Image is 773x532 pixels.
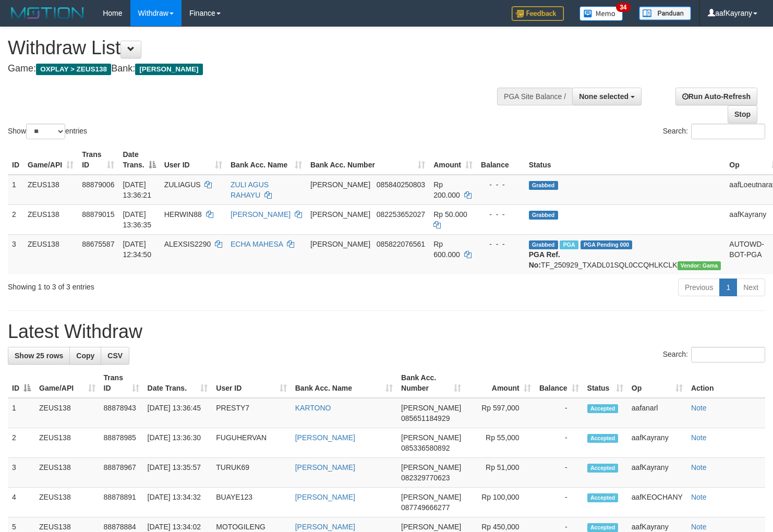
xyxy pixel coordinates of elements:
span: None selected [579,92,629,101]
td: [DATE] 13:36:45 [143,398,212,428]
a: [PERSON_NAME] [295,493,355,501]
td: ZEUS138 [35,428,100,458]
th: Status [525,145,726,175]
a: [PERSON_NAME] [231,210,291,219]
th: User ID: activate to sort column ascending [160,145,226,175]
a: Copy [69,347,101,365]
th: Bank Acc. Name: activate to sort column ascending [291,368,397,398]
span: 88675587 [82,240,114,248]
span: [PERSON_NAME] [401,433,461,442]
th: Game/API: activate to sort column ascending [23,145,78,175]
span: Rp 200.000 [433,180,460,199]
td: - [535,428,583,458]
label: Search: [663,124,765,139]
span: [PERSON_NAME] [310,210,370,219]
th: Trans ID: activate to sort column ascending [100,368,143,398]
td: FUGUHERVAN [212,428,291,458]
a: Note [691,404,707,412]
td: 3 [8,234,23,274]
span: Rp 600.000 [433,240,460,259]
td: aafKayrany [627,458,687,488]
td: ZEUS138 [35,458,100,488]
div: - - - [481,239,521,249]
span: Grabbed [529,240,558,249]
a: Previous [678,279,720,296]
th: Bank Acc. Number: activate to sort column ascending [397,368,465,398]
a: Note [691,433,707,442]
span: [PERSON_NAME] [401,493,461,501]
h4: Game: Bank: [8,64,505,74]
span: Accepted [587,464,619,473]
td: [DATE] 13:34:32 [143,488,212,517]
h1: Latest Withdraw [8,321,765,342]
td: ZEUS138 [23,234,78,274]
span: Show 25 rows [15,352,63,360]
th: Op: activate to sort column ascending [627,368,687,398]
b: PGA Ref. No: [529,250,560,269]
span: [DATE] 12:34:50 [123,240,151,259]
td: aafKEOCHANY [627,488,687,517]
span: [PERSON_NAME] [310,240,370,248]
td: 1 [8,175,23,205]
th: User ID: activate to sort column ascending [212,368,291,398]
a: KARTONO [295,404,331,412]
span: Copy 082329770623 to clipboard [401,474,450,482]
h1: Withdraw List [8,38,505,58]
span: Copy 085840250803 to clipboard [377,180,425,189]
td: 4 [8,488,35,517]
th: Bank Acc. Name: activate to sort column ascending [226,145,306,175]
a: Stop [728,105,757,123]
td: 88878967 [100,458,143,488]
td: Rp 100,000 [465,488,535,517]
img: Feedback.jpg [512,6,564,21]
th: ID [8,145,23,175]
td: 2 [8,428,35,458]
td: 1 [8,398,35,428]
td: ZEUS138 [23,175,78,205]
td: - [535,458,583,488]
span: Copy 085822076561 to clipboard [377,240,425,248]
a: Note [691,523,707,531]
span: ALEXSIS2290 [164,240,211,248]
input: Search: [691,124,765,139]
th: Balance [477,145,525,175]
span: [PERSON_NAME] [310,180,370,189]
span: [PERSON_NAME] [401,523,461,531]
img: Button%20Memo.svg [579,6,623,21]
span: Accepted [587,404,619,413]
span: Grabbed [529,181,558,190]
td: BUAYE123 [212,488,291,517]
td: [DATE] 13:35:57 [143,458,212,488]
span: ZULIAGUS [164,180,201,189]
span: [PERSON_NAME] [401,463,461,471]
label: Search: [663,347,765,362]
th: Amount: activate to sort column ascending [429,145,477,175]
td: 88878985 [100,428,143,458]
select: Showentries [26,124,65,139]
span: [PERSON_NAME] [135,64,202,75]
span: Copy 082253652027 to clipboard [377,210,425,219]
span: Copy [76,352,94,360]
span: Copy 085336580892 to clipboard [401,444,450,452]
span: Accepted [587,493,619,502]
a: [PERSON_NAME] [295,463,355,471]
td: aafanarl [627,398,687,428]
th: Date Trans.: activate to sort column descending [118,145,160,175]
td: Rp 55,000 [465,428,535,458]
td: - [535,398,583,428]
div: PGA Site Balance / [497,88,572,105]
span: Accepted [587,434,619,443]
a: Next [736,279,765,296]
span: 34 [616,3,630,12]
td: 88878943 [100,398,143,428]
span: Marked by aafpengsreynich [560,240,578,249]
span: PGA Pending [581,240,633,249]
span: [PERSON_NAME] [401,404,461,412]
div: - - - [481,209,521,220]
th: Status: activate to sort column ascending [583,368,627,398]
th: Balance: activate to sort column ascending [535,368,583,398]
div: Showing 1 to 3 of 3 entries [8,277,315,292]
button: None selected [572,88,642,105]
span: [DATE] 13:36:35 [123,210,151,229]
td: ZEUS138 [35,398,100,428]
